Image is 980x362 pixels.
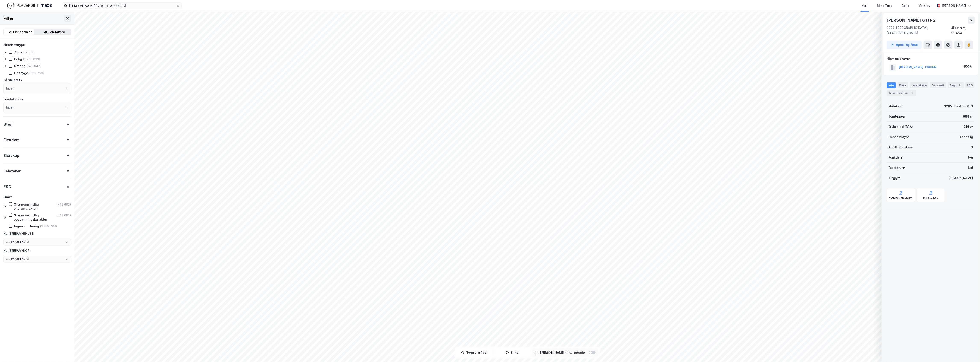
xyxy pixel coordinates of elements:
div: Ingen [6,105,14,110]
div: (419 692) [56,202,71,206]
div: Nei [968,155,973,160]
div: 1 [910,91,914,95]
div: ESG [3,184,11,189]
div: Tomteareal [889,114,906,119]
input: ClearOpen [4,239,71,245]
div: Antall leietakere [889,145,913,150]
div: 100% [964,64,972,69]
div: [PERSON_NAME] Gate 2 [887,17,936,24]
div: 2003, [GEOGRAPHIC_DATA], [GEOGRAPHIC_DATA] [887,25,951,35]
div: 3205-83-483-0-0 [944,104,973,109]
div: Transaksjoner [887,90,916,96]
iframe: Chat Widget [959,341,980,362]
button: Åpne i ny fane [887,41,922,49]
button: Tegn områder [456,348,493,357]
div: Har BREEAM-IN-USE [3,231,33,236]
div: Festegrunn [889,165,905,170]
div: Reguleringsplaner [889,196,913,199]
div: Eiere [898,82,908,88]
div: Bygg [948,82,964,88]
div: (419 692) [56,213,71,217]
div: Tinglyst [889,175,901,181]
div: Bolig [902,3,909,8]
div: Enebolig [960,134,973,140]
div: Punktleie [889,155,903,160]
div: Datasett [930,82,946,88]
div: Eiendommer [13,29,32,35]
input: Søk på adresse, matrikkel, gårdeiere, leietakere eller personer [67,3,176,9]
div: 2 [958,83,962,87]
div: Leietaker [3,169,21,174]
div: Ingen vurdering [14,224,39,228]
div: Miljøstatus [923,196,938,199]
div: Matrikkel [889,104,902,109]
div: [PERSON_NAME] [942,3,966,8]
div: ESG [965,82,975,88]
div: Info [887,82,896,88]
button: Open [65,258,69,261]
div: Ubebygd [14,71,28,75]
div: 216 ㎡ [964,124,973,129]
div: Leietakere [49,29,65,35]
div: 0 [971,145,973,150]
div: Eiendom [3,137,20,143]
div: Gjennomsnittlig oppvarmingskarakter [14,213,56,221]
input: ClearOpen [4,256,71,262]
button: Sirkel [494,348,531,357]
div: (146 947) [26,64,41,68]
div: Bolig [14,57,22,61]
div: 688 ㎡ [963,114,973,119]
div: Hjemmelshaver [887,56,975,61]
div: Eiendomstype [889,134,910,140]
div: (1 706 663) [23,57,40,61]
div: (599 750) [29,71,44,75]
div: Filter [3,15,14,22]
div: Lillestrøm, 83/483 [951,25,975,35]
div: Leietakersøk [3,97,23,102]
div: Bruksareal (BRA) [889,124,913,129]
div: Enova [3,194,13,200]
div: Har BREEAM-NOR [3,248,29,253]
div: Leietakere [910,82,928,88]
div: (2 169 783) [40,224,57,228]
div: Annet [14,50,24,54]
div: Mine Tags [877,3,893,8]
div: Eiendomstype [3,42,25,47]
img: logo.f888ab2527a4732fd821a326f86c7f29.svg [7,2,52,9]
div: Gårdeiersøk [3,78,22,83]
div: Kart [862,3,868,8]
div: Nei [968,165,973,170]
div: Sted [3,122,12,127]
div: [PERSON_NAME] til kartutsnitt [540,350,585,355]
div: [PERSON_NAME] [949,175,973,181]
div: (7 512) [24,50,35,54]
div: Kontrollprogram for chat [959,341,980,362]
div: Ingen [6,86,14,91]
button: Open [65,240,69,244]
div: Næring [14,64,26,68]
div: Gjennomsnittlig energikarakter [14,202,56,210]
div: Eierskap [3,153,19,158]
div: Verktøy [919,3,930,8]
